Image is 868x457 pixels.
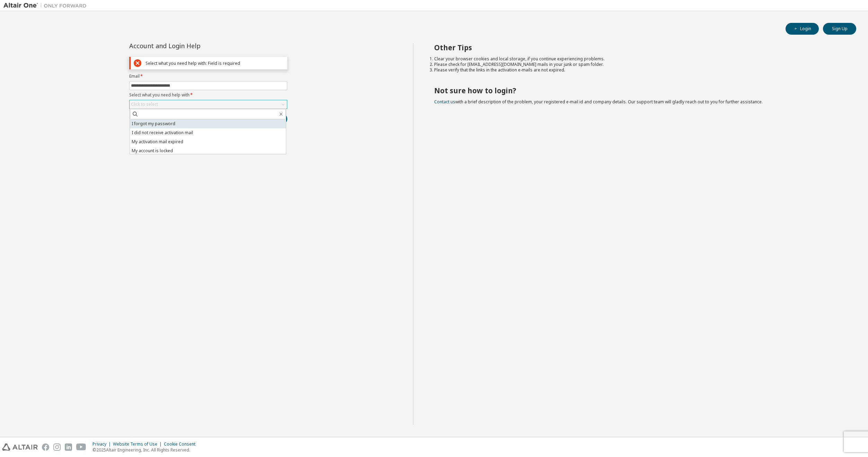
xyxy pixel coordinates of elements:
[434,43,844,52] h2: Other Tips
[3,2,90,9] img: Altair One
[131,102,158,107] div: Click to select
[93,441,113,447] div: Privacy
[65,443,72,451] img: linkedin.svg
[164,441,200,447] div: Cookie Consent
[130,100,287,109] div: Click to select
[113,441,164,447] div: Website Terms of Use
[76,443,86,451] img: youtube.svg
[130,119,286,128] li: I forgot my password
[823,23,856,35] button: Sign Up
[53,443,61,451] img: instagram.svg
[434,56,844,62] li: Clear your browser cookies and local storage, if you continue experiencing problems.
[129,92,287,98] label: Select what you need help with
[2,443,38,451] img: altair_logo.svg
[129,43,256,49] div: Account and Login Help
[434,67,844,73] li: Please verify that the links in the activation e-mails are not expired.
[42,443,49,451] img: facebook.svg
[146,61,284,66] div: Select what you need help with: Field is required
[434,86,844,95] h2: Not sure how to login?
[93,447,200,453] p: © 2025 Altair Engineering, Inc. All Rights Reserved.
[786,23,819,35] button: Login
[434,62,844,67] li: Please check for [EMAIL_ADDRESS][DOMAIN_NAME] mails in your junk or spam folder.
[434,99,455,105] a: Contact us
[434,99,763,105] span: with a brief description of the problem, your registered e-mail id and company details. Our suppo...
[129,74,287,79] label: Email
